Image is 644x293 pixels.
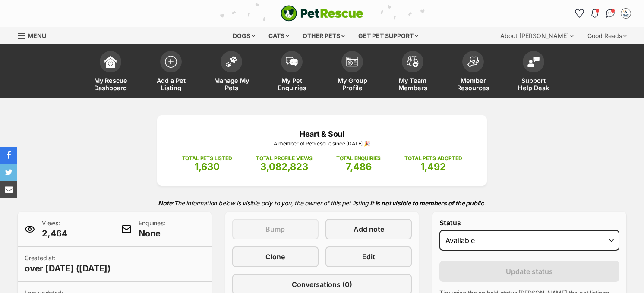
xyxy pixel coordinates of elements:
[170,128,474,140] p: Heart & Soul
[443,47,503,98] a: Member Resources
[382,47,443,98] a: My Team Members
[404,154,462,162] p: TOTAL PETS ADOPTED
[325,219,412,239] a: Add note
[606,9,615,18] img: chat-41dd97257d64d25036548639549fe6c8038ab92f7586957e7f3b1b290dea8141.svg
[581,27,633,44] div: Good Reads
[346,57,358,67] img: group-profile-icon-3fa3cf56718a62981997c0bc7e787c4b2cf8bcc04b72c1350f741eb67cf2f40e.svg
[165,56,177,68] img: add-pet-listing-icon-0afa8454b4691262ce3f59096e99ab1cd57d4a30225e0717b998d2c9b9846f56.svg
[170,140,474,148] p: A member of PetRescue since [DATE] 🎉
[333,77,372,91] span: My Group Profile
[18,27,52,43] a: Menu
[91,77,130,91] span: My Rescue Dashboard
[232,219,319,239] button: Bump
[201,47,262,98] a: Manage My Pets
[158,199,174,207] strong: Note:
[527,57,540,67] img: help-desk-icon-fdf02630f3aa405de69fd3d07c3f3aa587a6932b1a1747fa1d2bba05be0121f9.svg
[286,57,298,66] img: pet-enquiries-icon-7e3ad2cf08bfb03b45e93fb7055b45f3efa6380592205ae92323e6603595dc1f.svg
[346,161,372,172] span: 7,486
[362,252,375,262] span: Edit
[262,27,295,44] div: Cats
[18,194,626,212] p: The information below is visible only to you, the owner of this pet listing.
[325,246,412,267] a: Edit
[42,219,68,239] p: Views:
[265,224,285,234] span: Bump
[260,161,308,172] span: 3,082,823
[80,47,141,98] a: My Rescue Dashboard
[454,77,492,91] span: Member Resources
[420,161,446,172] span: 1,492
[354,224,384,234] span: Add note
[262,47,322,98] a: My Pet Enquiries
[572,6,633,20] ul: Account quick links
[352,27,424,44] div: Get pet support
[104,56,117,68] img: dashboard-icon-eb2f2d2d3e046f16d808141f083e7271f6b2e854fb5c12c21221c1fb7104beca.svg
[139,227,165,239] span: None
[25,254,111,274] p: Created at:
[322,47,382,98] a: My Group Profile
[370,199,486,207] strong: It is not visible to members of the public.
[141,47,201,98] a: Add a Pet Listing
[42,227,68,239] span: 2,464
[439,219,619,227] label: Status
[265,252,285,262] span: Clone
[152,77,190,91] span: Add a Pet Listing
[439,261,619,282] button: Update status
[467,56,479,68] img: member-resources-icon-8e73f808a243e03378d46382f2149f9095a855e16c252ad45f914b54edf8863c.svg
[256,154,313,162] p: TOTAL PROFILE VIEWS
[506,266,553,277] span: Update status
[494,27,580,44] div: About [PERSON_NAME]
[393,77,432,91] span: My Team Members
[603,6,617,20] a: Conversations
[281,5,363,22] a: PetRescue
[139,219,165,239] p: Enquiries:
[514,77,553,91] span: Support Help Desk
[591,9,598,18] img: notifications-46538b983faf8c2785f20acdc204bb7945ddae34d4c08c2a6579f10ce5e182be.svg
[212,77,251,91] span: Manage My Pets
[272,77,311,91] span: My Pet Enquiries
[336,154,381,162] p: TOTAL ENQUIRIES
[281,5,363,22] img: logo-cat-932fe2b9b8326f06289b0f2fb663e598f794de774fb13d1741a6617ecf9a85b4.svg
[232,246,319,267] a: Clone
[182,154,232,162] p: TOTAL PETS LISTED
[25,262,111,274] span: over [DATE] ([DATE])
[588,6,602,20] button: Notifications
[225,56,237,67] img: manage-my-pets-icon-02211641906a0b7f246fdf0571729dbe1e7629f14944591b6c1af311fb30b64b.svg
[407,56,419,67] img: team-members-icon-5396bd8760b3fe7c0b43da4ab00e1e3bb1a5d9ba89233759b79545d2d3fc5d0d.svg
[622,9,630,18] img: Megan Ostwald profile pic
[619,6,633,20] button: My account
[292,279,352,290] span: Conversations (0)
[297,27,351,44] div: Other pets
[572,6,586,20] a: Favourites
[195,161,220,172] span: 1,630
[227,27,261,44] div: Dogs
[503,47,564,98] a: Support Help Desk
[28,32,46,39] span: Menu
